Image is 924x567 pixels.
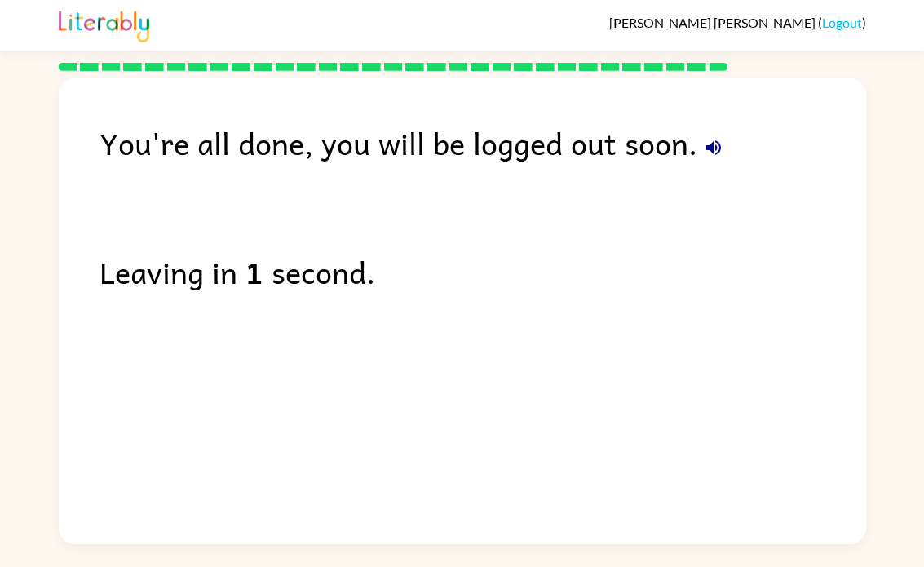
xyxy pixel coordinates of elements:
div: ( ) [609,15,866,30]
b: 1 [245,248,263,295]
img: Literably [59,7,149,42]
div: You're all done, you will be logged out soon. [99,119,866,166]
span: [PERSON_NAME] [PERSON_NAME] [609,15,818,30]
div: Leaving in second. [99,248,866,295]
a: Logout [822,15,862,30]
